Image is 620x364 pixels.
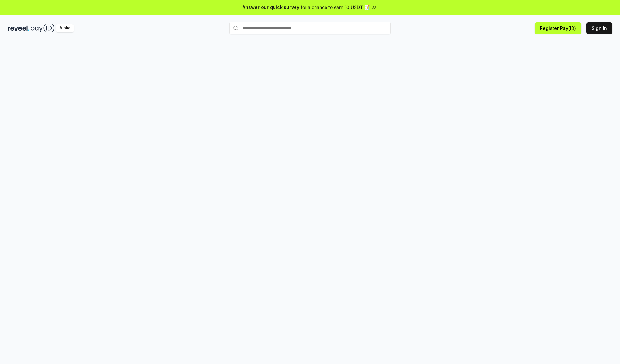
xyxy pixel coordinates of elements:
img: pay_id [31,24,55,32]
button: Register Pay(ID) [535,22,581,34]
div: Alpha [56,24,74,32]
span: for a chance to earn 10 USDT 📝 [301,4,370,11]
span: Answer our quick survey [243,4,299,11]
button: Sign In [586,22,612,34]
img: reveel_dark [8,24,29,32]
